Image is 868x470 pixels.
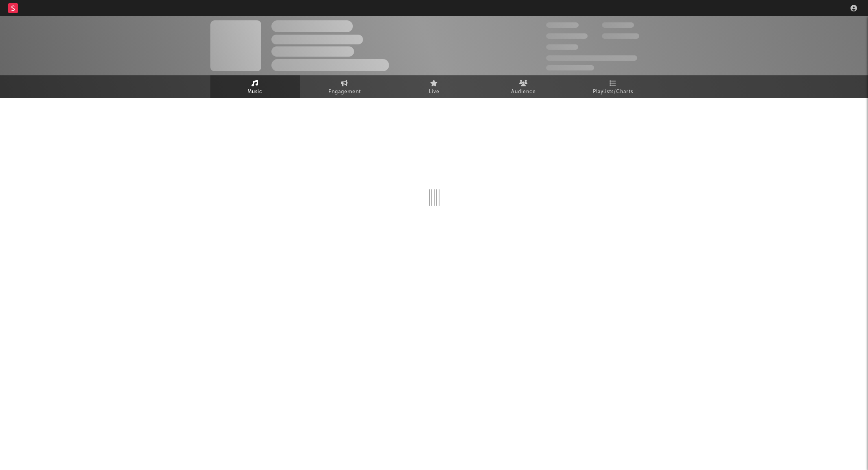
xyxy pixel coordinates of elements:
span: 1,000,000 [602,33,639,39]
span: Live [429,87,439,97]
span: 300,000 [546,22,579,28]
span: Audience [511,87,536,97]
span: 100,000 [602,22,634,28]
span: Engagement [328,87,361,97]
a: Live [389,75,479,98]
span: 50,000,000 [546,33,588,39]
span: 50,000,000 Monthly Listeners [546,55,637,61]
a: Audience [479,75,568,98]
a: Music [210,75,300,98]
span: Music [247,87,262,97]
a: Engagement [300,75,389,98]
span: Playlists/Charts [593,87,633,97]
span: 100,000 [546,44,578,50]
a: Playlists/Charts [568,75,658,98]
span: Jump Score: 85.0 [546,65,594,70]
